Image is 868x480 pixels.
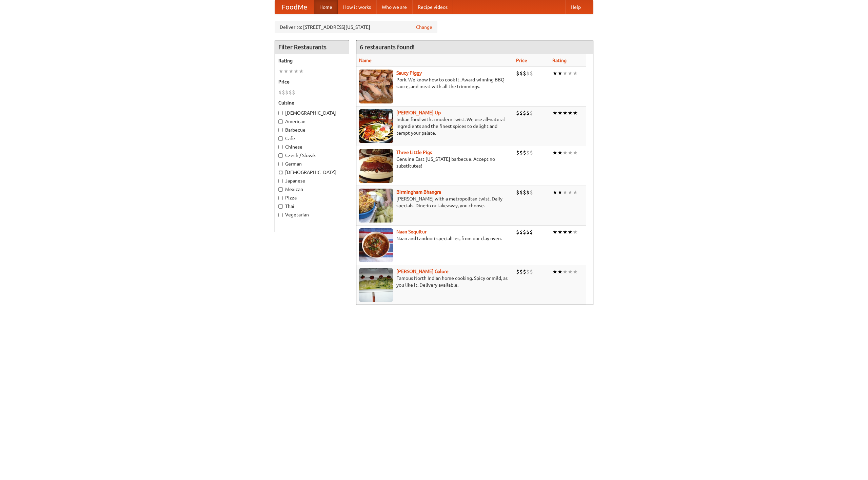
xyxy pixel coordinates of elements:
[530,109,533,117] li: $
[552,149,557,156] li: ★
[278,57,346,64] h5: Rating
[299,68,304,75] li: ★
[519,70,523,77] li: $
[523,228,526,236] li: $
[396,110,441,115] a: [PERSON_NAME] Up
[568,189,573,196] li: ★
[526,268,530,275] li: $
[278,128,283,132] input: Barbecue
[526,228,530,236] li: $
[278,211,346,218] label: Vegetarian
[278,78,346,85] h5: Price
[563,268,568,275] li: ★
[278,89,282,96] li: $
[278,194,346,201] label: Pizza
[360,44,415,50] ng-pluralize: 6 restaurants found!
[359,58,372,63] a: Name
[396,150,432,155] a: Three Little Pigs
[278,145,283,149] input: Chinese
[523,70,526,77] li: $
[278,152,346,159] label: Czech / Slovak
[338,0,376,14] a: How it works
[359,156,511,169] p: Genuine East [US_STATE] barbecue. Accept no substitutes!
[523,189,526,196] li: $
[557,268,563,275] li: ★
[519,149,523,156] li: $
[552,228,557,236] li: ★
[563,228,568,236] li: ★
[376,0,412,14] a: Who we are
[519,268,523,275] li: $
[530,70,533,77] li: $
[573,189,578,196] li: ★
[568,228,573,236] li: ★
[563,109,568,117] li: ★
[278,119,283,124] input: American
[282,89,285,96] li: $
[516,228,519,236] li: $
[396,70,422,76] a: Saucy Piggy
[568,109,573,117] li: ★
[278,135,346,142] label: Cafe
[359,116,511,136] p: Indian food with a modern twist. We use all-natural ingredients and the finest spices to delight ...
[278,179,283,183] input: Japanese
[359,76,511,90] p: Pork. We know how to cook it. Award-winning BBQ sauce, and meat with all the trimmings.
[557,228,563,236] li: ★
[278,111,283,115] input: [DEMOGRAPHIC_DATA]
[275,21,437,33] div: Deliver to: [STREET_ADDRESS][US_STATE]
[359,189,393,223] img: bhangra.jpg
[359,275,511,288] p: Famous North Indian home cooking. Spicy or mild, as you like it. Delivery available.
[526,189,530,196] li: $
[278,160,346,167] label: German
[292,89,295,96] li: $
[283,68,289,75] li: ★
[563,149,568,156] li: ★
[563,70,568,77] li: ★
[278,162,283,166] input: German
[278,169,346,176] label: [DEMOGRAPHIC_DATA]
[359,149,393,183] img: littlepigs.jpg
[523,149,526,156] li: $
[359,109,393,143] img: curryup.jpg
[359,195,511,209] p: [PERSON_NAME] with a metropolitan twist. Daily specials. Dine-in or takeaway, you choose.
[552,109,557,117] li: ★
[278,136,283,141] input: Cafe
[573,70,578,77] li: ★
[396,229,427,234] a: Naan Sequitur
[552,70,557,77] li: ★
[573,228,578,236] li: ★
[278,118,346,125] label: American
[516,58,527,63] a: Price
[526,149,530,156] li: $
[278,186,346,193] label: Mexican
[523,109,526,117] li: $
[314,0,338,14] a: Home
[530,149,533,156] li: $
[359,268,393,302] img: currygalore.jpg
[568,70,573,77] li: ★
[278,143,346,150] label: Chinese
[557,149,563,156] li: ★
[563,189,568,196] li: ★
[278,99,346,106] h5: Cuisine
[275,0,314,14] a: FoodMe
[396,189,441,195] b: Birmingham Bhangra
[519,109,523,117] li: $
[396,269,449,274] a: [PERSON_NAME] Galore
[516,149,519,156] li: $
[285,89,289,96] li: $
[412,0,453,14] a: Recipe videos
[278,204,283,209] input: Thai
[278,187,283,192] input: Mexican
[278,196,283,200] input: Pizza
[278,177,346,184] label: Japanese
[289,89,292,96] li: $
[568,149,573,156] li: ★
[557,109,563,117] li: ★
[552,58,567,63] a: Rating
[573,149,578,156] li: ★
